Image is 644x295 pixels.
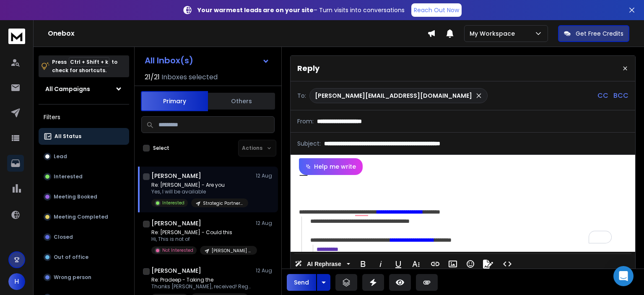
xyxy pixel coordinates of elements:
p: Out of office [54,254,88,261]
p: Thanks [PERSON_NAME], received! Regards, Pradeep [151,283,252,290]
button: Get Free Credits [558,25,629,42]
p: Wrong person [54,274,91,281]
button: Send [287,274,316,291]
h1: All Campaigns [45,85,90,93]
button: Insert Image (Ctrl+P) [445,256,461,272]
span: 21 / 21 [145,72,160,82]
button: Out of office [39,249,129,266]
button: All Inbox(s) [138,52,276,69]
p: Yes, I will be available [151,188,248,195]
h3: Filters [39,111,129,123]
h1: All Inbox(s) [145,56,193,65]
p: To: [297,91,306,100]
button: H [8,273,25,290]
strong: Your warmest leads are on your site [197,6,314,14]
p: Strategic Partnership - Allurecent [203,200,243,206]
h1: [PERSON_NAME] [151,266,201,275]
p: Meeting Booked [54,193,97,200]
p: Meeting Completed [54,214,108,220]
div: To enrich screen reader interactions, please activate Accessibility in Grammarly extension settings [291,175,627,252]
button: Emoticons [462,256,478,272]
h1: [PERSON_NAME] [151,219,201,227]
p: Not Interested [162,247,193,253]
button: Insert Link (Ctrl+K) [427,256,443,272]
p: BCC [613,91,628,101]
button: All Status [39,128,129,145]
p: Reply [297,63,319,74]
h1: Onebox [48,29,427,39]
button: Code View [499,256,515,272]
p: Press to check for shortcuts. [52,58,117,75]
p: All Status [55,133,81,140]
p: 12 Aug [256,172,275,179]
img: logo [8,29,25,44]
p: – Turn visits into conversations [197,6,405,14]
button: Signature [480,256,496,272]
button: Underline (Ctrl+U) [390,256,406,272]
p: Subject: [297,139,321,148]
p: Interested [162,200,184,206]
p: Hi, This is not of [151,236,252,243]
button: Closed [39,229,129,245]
button: Italic (Ctrl+I) [373,256,389,272]
button: Wrong person [39,269,129,286]
button: Lead [39,148,129,165]
p: Interested [54,173,83,180]
button: Meeting Booked [39,188,129,205]
p: Re: [PERSON_NAME] - Are you [151,182,248,188]
p: 12 Aug [256,267,275,274]
p: From: [297,117,314,125]
a: Reach Out Now [411,3,462,17]
p: CC [597,91,608,101]
button: All Campaigns [39,81,129,97]
p: Reach Out Now [414,6,459,14]
p: [PERSON_NAME] - 4up - Outreach [212,248,252,254]
div: Open Intercom Messenger [613,266,634,286]
span: AI Rephrase [305,261,343,268]
button: Others [208,92,275,110]
h3: Inboxes selected [161,72,218,82]
button: AI Rephrase [293,256,352,272]
h1: [PERSON_NAME] [151,172,201,180]
p: Re: Pradeep - Taking the [151,277,252,283]
span: Ctrl + Shift + k [69,57,109,67]
p: [PERSON_NAME][EMAIL_ADDRESS][DOMAIN_NAME] [315,91,472,100]
p: 12 Aug [256,220,275,227]
button: More Text [408,256,424,272]
button: Interested [39,168,129,185]
button: Primary [141,91,208,111]
button: Bold (Ctrl+B) [355,256,371,272]
p: Lead [54,153,67,160]
p: Closed [54,234,73,240]
p: My Workspace [470,29,518,38]
p: Get Free Credits [576,29,623,38]
button: Help me write [299,158,363,175]
button: Meeting Completed [39,209,129,225]
p: Re: [PERSON_NAME] - Could this [151,229,252,236]
label: Select [153,145,169,151]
